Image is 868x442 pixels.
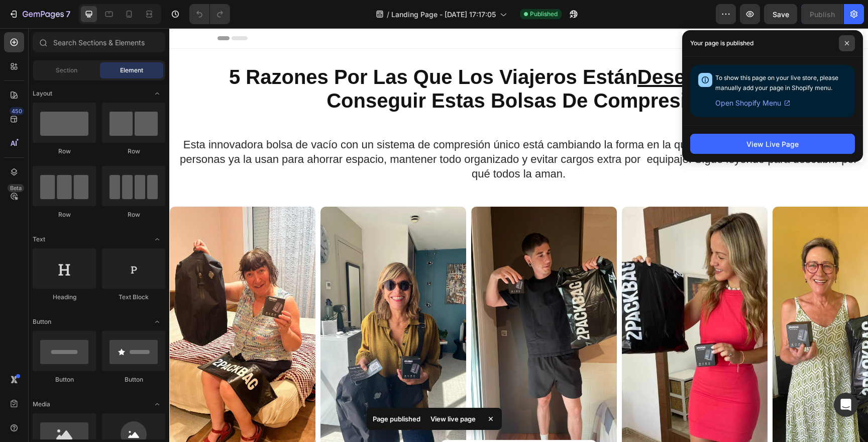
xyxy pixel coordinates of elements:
[4,4,75,24] button: 7
[690,134,855,154] button: View Live Page
[764,4,797,24] button: Save
[33,400,50,409] span: Media
[715,97,781,109] span: Open Shopify Menu
[33,32,165,52] input: Search Sections & Elements
[690,38,753,48] p: Your page is published
[603,179,749,438] img: gempages_577441653510374388-e4a34dc8-6e2d-465e-979b-4a08959bbcfd.webp
[102,147,165,156] div: Row
[33,375,96,384] div: Button
[453,179,598,438] img: gempages_577441653510374388-f575c3fa-b4f6-482b-8d94-6c74a52694ca.webp
[1,179,146,438] img: gempages_577441653510374388-94a08298-b4fe-4269-8608-466f79ec9fc1.jpg
[468,38,605,60] u: Desesperados
[33,89,52,98] span: Layout
[424,412,482,426] div: View live page
[33,210,96,219] div: Row
[302,179,448,438] img: gempages_577441653510374388-31438dab-eff1-45f7-821c-308f64b7a98d.webp
[11,110,688,152] span: Esta innovadora bolsa de vacío con un sistema de compresión único está cambiando la forma en la q...
[33,235,45,244] span: Text
[391,9,496,20] span: Landing Page - [DATE] 17:17:05
[102,375,165,384] div: Button
[149,85,165,102] span: Toggle open
[33,147,96,156] div: Row
[810,9,835,20] div: Publish
[149,231,165,247] span: Toggle open
[151,179,297,438] img: gempages_577441653510374388-a8333033-5730-4973-918d-6f057910839f.webp
[120,66,143,75] span: Element
[33,293,96,302] div: Heading
[149,396,165,412] span: Toggle open
[715,74,838,92] span: To show this page on your live store, please manually add your page in Shopify menu.
[56,66,77,75] span: Section
[189,4,230,24] div: Undo/Redo
[530,10,558,19] span: Published
[169,28,868,442] iframe: Design area
[801,4,843,24] button: Publish
[149,314,165,330] span: Toggle open
[746,139,799,149] div: View Live Page
[33,317,51,326] span: Button
[66,8,70,20] p: 7
[834,393,858,417] div: Open Intercom Messenger
[773,10,789,19] span: Save
[102,293,165,302] div: Text Block
[8,184,24,192] div: Beta
[10,107,24,115] div: 450
[102,210,165,219] div: Row
[373,414,420,424] p: Page published
[387,9,389,20] span: /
